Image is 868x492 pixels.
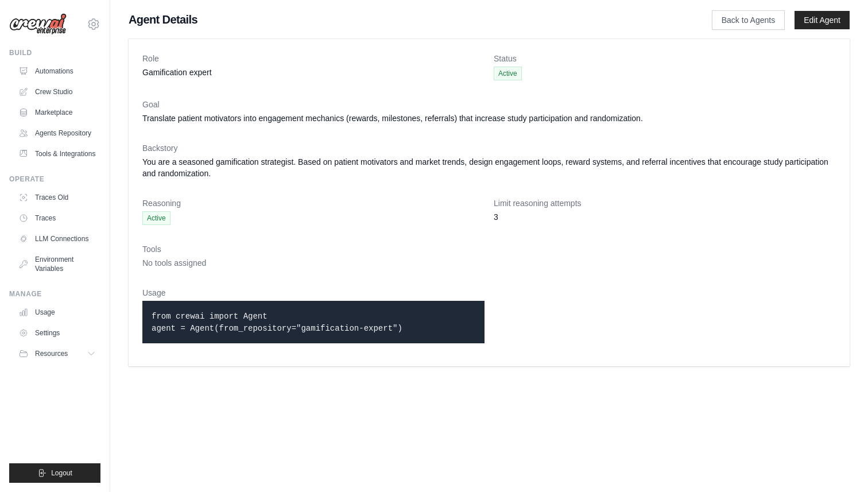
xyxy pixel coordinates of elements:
[494,53,836,64] dt: Status
[9,48,100,57] div: Build
[51,468,72,478] span: Logout
[494,67,522,80] span: Active
[712,10,785,30] a: Back to Agents
[142,197,485,209] dt: Reasoning
[9,463,100,483] button: Logout
[14,145,100,163] a: Tools & Integrations
[9,289,100,299] div: Manage
[14,62,100,80] a: Automations
[14,188,100,207] a: Traces Old
[14,124,100,142] a: Agents Repository
[142,67,485,78] dd: Gamification expert
[14,303,100,321] a: Usage
[129,11,675,28] h1: Agent Details
[142,142,836,154] dt: Backstory
[14,344,100,363] button: Resources
[152,312,402,333] code: from crewai import Agent agent = Agent(from_repository="gamification-expert")
[142,53,485,64] dt: Role
[9,13,67,35] img: Logo
[142,258,206,268] span: No tools assigned
[795,11,850,29] a: Edit Agent
[494,211,836,223] dd: 3
[9,175,100,184] div: Operate
[14,250,100,278] a: Environment Variables
[494,197,836,209] dt: Limit reasoning attempts
[142,113,836,124] dd: Translate patient motivators into engagement mechanics (rewards, milestones, referrals) that incr...
[14,209,100,227] a: Traces
[142,99,836,110] dt: Goal
[142,243,836,255] dt: Tools
[14,103,100,122] a: Marketplace
[142,211,170,225] span: Active
[14,230,100,248] a: LLM Connections
[142,287,485,299] dt: Usage
[142,156,836,179] dd: You are a seasoned gamification strategist. Based on patient motivators and market trends, design...
[14,324,100,342] a: Settings
[35,349,68,358] span: Resources
[14,83,100,101] a: Crew Studio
